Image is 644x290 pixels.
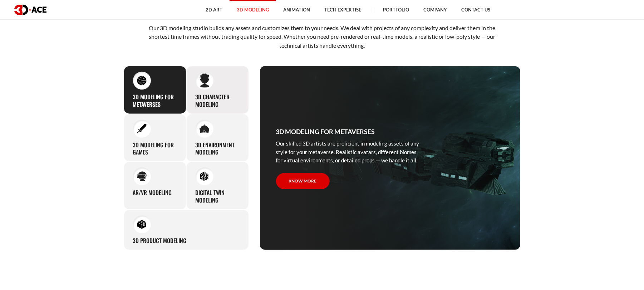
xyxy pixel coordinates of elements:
[196,93,240,108] h3: 3D character modeling
[137,172,147,181] img: AR/VR modeling
[133,237,187,244] h3: 3D Product Modeling
[137,124,147,133] img: 3D modeling for games
[276,173,330,189] a: Know more
[196,189,240,204] h3: Digital Twin modeling
[133,141,177,156] h3: 3D modeling for games
[137,76,147,85] img: 3D Modeling for Metaverses
[133,189,172,196] h3: AR/VR modeling
[146,24,498,50] p: Our 3D modeling studio builds any assets and customizes them to your needs. We deal with projects...
[276,139,423,165] p: Our skilled 3D artists are proficient in modeling assets of any style for your metaverse. Realist...
[200,124,209,133] img: 3D environment modeling
[137,219,147,229] img: 3D Product Modeling
[196,141,240,156] h3: 3D environment modeling
[14,5,46,15] img: logo dark
[133,93,177,108] h3: 3D Modeling for Metaverses
[276,127,375,137] h3: 3D Modeling for Metaverses
[200,73,209,88] img: 3D character modeling
[200,172,209,181] img: Digital Twin modeling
